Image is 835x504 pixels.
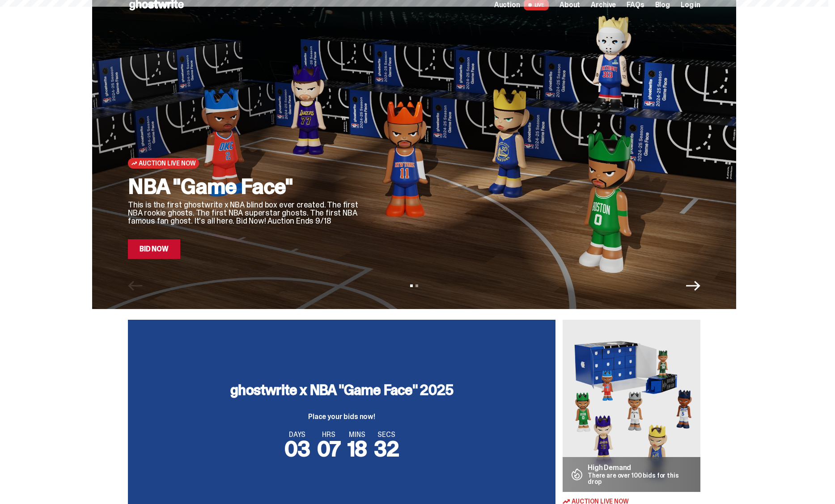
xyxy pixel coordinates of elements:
[655,1,670,8] a: Blog
[230,383,453,397] h3: ghostwrite x NBA "Game Face" 2025
[588,464,693,471] p: High Demand
[284,435,310,463] span: 03
[348,431,367,438] span: MINS
[591,1,616,8] a: Archive
[681,1,700,8] a: Log in
[317,435,340,463] span: 07
[317,431,340,438] span: HRS
[410,284,413,287] button: View slide 1
[230,413,453,420] p: Place your bids now!
[374,431,399,438] span: SECS
[563,320,700,492] img: Game Face (2025)
[284,431,310,438] span: DAYS
[348,435,367,463] span: 18
[128,176,360,197] h2: NBA "Game Face"
[139,160,195,167] span: Auction Live Now
[415,284,418,287] button: View slide 2
[494,1,520,8] span: Auction
[374,435,399,463] span: 32
[627,1,644,8] a: FAQs
[128,239,180,259] a: Bid Now
[128,201,360,225] p: This is the first ghostwrite x NBA blind box ever created. The first NBA rookie ghosts. The first...
[559,1,580,8] a: About
[588,472,693,485] p: There are over 100 bids for this drop
[686,279,700,293] button: Next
